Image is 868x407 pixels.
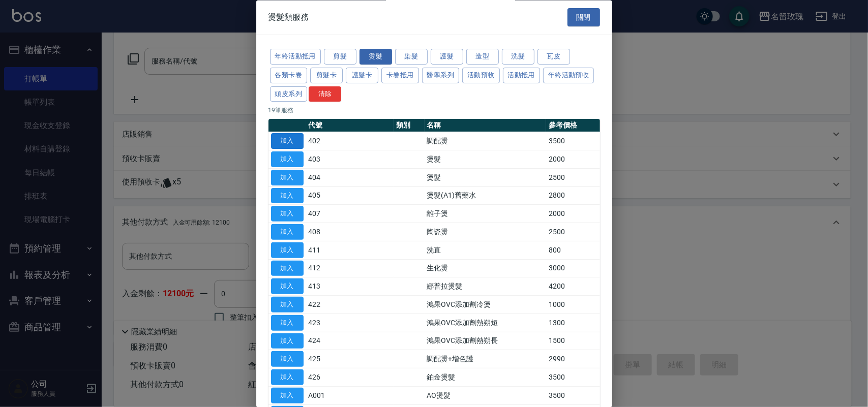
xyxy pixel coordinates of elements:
button: 加入 [271,206,304,222]
button: 活動抵用 [503,68,541,83]
button: 加入 [271,134,304,149]
td: 1000 [546,296,600,314]
th: 參考價格 [546,119,600,133]
button: 加入 [271,261,304,276]
td: 425 [306,350,394,368]
td: A001 [306,387,394,405]
button: 剪髮卡 [310,68,343,83]
td: 鉑金燙髮 [425,368,546,387]
td: 3500 [546,132,600,150]
button: 加入 [271,170,304,185]
td: 404 [306,169,394,187]
button: 加入 [271,297,304,313]
button: 加入 [271,388,304,403]
button: 卡卷抵用 [381,68,419,83]
td: 洗直 [425,241,546,260]
button: 加入 [271,315,304,331]
td: 407 [306,205,394,223]
td: 424 [306,332,394,351]
td: 423 [306,314,394,332]
td: 鴻果OVC添加劑冷燙 [425,296,546,314]
td: 2000 [546,150,600,169]
th: 類別 [394,119,425,133]
td: 422 [306,296,394,314]
td: 娜普拉燙髮 [425,277,546,296]
td: 生化燙 [425,260,546,278]
button: 護髮卡 [346,68,378,83]
td: 3000 [546,260,600,278]
button: 醫學系列 [422,68,460,83]
td: 2990 [546,350,600,368]
td: 403 [306,150,394,169]
td: 陶瓷燙 [425,223,546,241]
th: 代號 [306,119,394,133]
button: 加入 [271,242,304,258]
td: 3500 [546,387,600,405]
td: 3500 [546,368,600,387]
td: 燙髮 [425,169,546,187]
button: 頭皮系列 [270,86,308,102]
button: 各類卡卷 [270,68,308,83]
button: 年終活動預收 [543,68,594,83]
td: 405 [306,187,394,205]
td: 調配燙 [425,132,546,150]
td: 離子燙 [425,205,546,223]
button: 瓦皮 [537,49,570,65]
td: 2500 [546,223,600,241]
td: 1500 [546,332,600,351]
button: 加入 [271,333,304,349]
td: 412 [306,260,394,278]
td: 燙髮(A1)舊藥水 [425,187,546,205]
td: 2000 [546,205,600,223]
td: 調配燙+增色護 [425,350,546,368]
p: 19 筆服務 [268,106,600,115]
button: 清除 [309,86,341,102]
button: 燙髮 [360,49,392,65]
td: 411 [306,241,394,260]
button: 加入 [271,370,304,386]
td: 燙髮 [425,150,546,169]
td: 402 [306,132,394,150]
td: 4200 [546,277,600,296]
td: 408 [306,223,394,241]
button: 護髮 [431,49,463,65]
span: 燙髮類服務 [268,12,309,22]
td: 2800 [546,187,600,205]
td: 1300 [546,314,600,332]
button: 洗髮 [502,49,534,65]
td: 800 [546,241,600,260]
td: 426 [306,368,394,387]
button: 加入 [271,225,304,240]
button: 加入 [271,152,304,168]
button: 造型 [466,49,499,65]
button: 關閉 [567,8,600,27]
td: AO燙髮 [425,387,546,405]
button: 加入 [271,352,304,367]
button: 活動預收 [462,68,500,83]
button: 加入 [271,279,304,295]
button: 加入 [271,188,304,204]
td: 2500 [546,169,600,187]
button: 年終活動抵用 [270,49,321,65]
td: 鴻果OVC添加劑熱朔長 [425,332,546,351]
button: 剪髮 [324,49,356,65]
th: 名稱 [425,119,546,133]
td: 鴻果OVC添加劑熱朔短 [425,314,546,332]
button: 染髮 [395,49,428,65]
td: 413 [306,277,394,296]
